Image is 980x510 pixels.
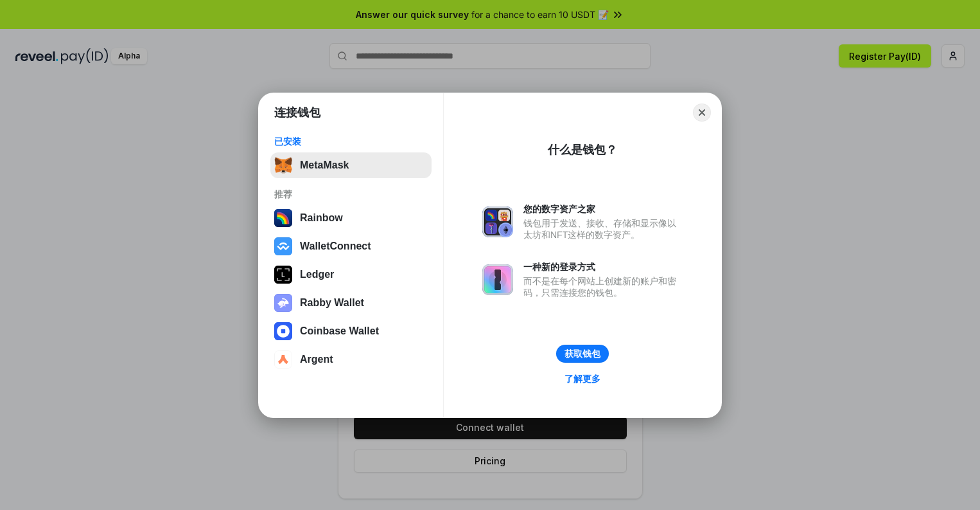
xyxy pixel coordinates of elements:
img: svg+xml,%3Csvg%20width%3D%2228%22%20height%3D%2228%22%20viewBox%3D%220%200%2028%2028%22%20fill%3D... [274,322,292,340]
div: 一种新的登录方式 [523,261,683,273]
div: WalletConnect [300,241,371,252]
img: svg+xml,%3Csvg%20width%3D%22120%22%20height%3D%22120%22%20viewBox%3D%220%200%20120%20120%22%20fil... [274,209,292,227]
button: WalletConnect [270,233,432,259]
div: 钱包用于发送、接收、存储和显示像以太坊和NFT这样的数字资产。 [523,217,683,241]
button: Rainbow [270,205,432,231]
div: Argent [300,354,333,365]
img: svg+xml,%3Csvg%20xmlns%3D%22http%3A%2F%2Fwww.w3.org%2F2000%2Fsvg%22%20fill%3D%22none%22%20viewBox... [482,206,513,237]
div: Ledger [300,269,334,280]
img: svg+xml,%3Csvg%20fill%3D%22none%22%20height%3D%2233%22%20viewBox%3D%220%200%2035%2033%22%20width%... [274,156,292,174]
button: MetaMask [270,152,432,178]
button: Ledger [270,262,432,287]
div: 推荐 [274,188,428,200]
div: Rabby Wallet [300,297,364,309]
div: 什么是钱包？ [548,142,617,158]
div: 您的数字资产之家 [523,203,683,215]
img: svg+xml,%3Csvg%20xmlns%3D%22http%3A%2F%2Fwww.w3.org%2F2000%2Fsvg%22%20fill%3D%22none%22%20viewBox... [482,264,513,295]
button: Coinbase Wallet [270,318,432,344]
button: Rabby Wallet [270,290,432,316]
div: 了解更多 [564,373,600,385]
div: 已安装 [274,136,428,147]
div: Rainbow [300,212,343,224]
img: svg+xml,%3Csvg%20width%3D%2228%22%20height%3D%2228%22%20viewBox%3D%220%200%2028%2028%22%20fill%3D... [274,237,292,255]
a: 了解更多 [557,370,608,387]
button: Argent [270,347,432,372]
div: 获取钱包 [564,348,600,360]
button: 获取钱包 [556,345,609,363]
h1: 连接钱包 [274,105,320,120]
img: svg+xml,%3Csvg%20xmlns%3D%22http%3A%2F%2Fwww.w3.org%2F2000%2Fsvg%22%20fill%3D%22none%22%20viewBox... [274,294,292,312]
div: 而不是在每个网站上创建新的账户和密码，只需连接您的钱包。 [523,275,683,298]
div: Coinbase Wallet [300,325,379,337]
img: svg+xml,%3Csvg%20xmlns%3D%22http%3A%2F%2Fwww.w3.org%2F2000%2Fsvg%22%20width%3D%2228%22%20height%3... [274,266,292,284]
img: svg+xml,%3Csvg%20width%3D%2228%22%20height%3D%2228%22%20viewBox%3D%220%200%2028%2028%22%20fill%3D... [274,351,292,369]
div: MetaMask [300,159,349,171]
button: Close [693,104,711,122]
